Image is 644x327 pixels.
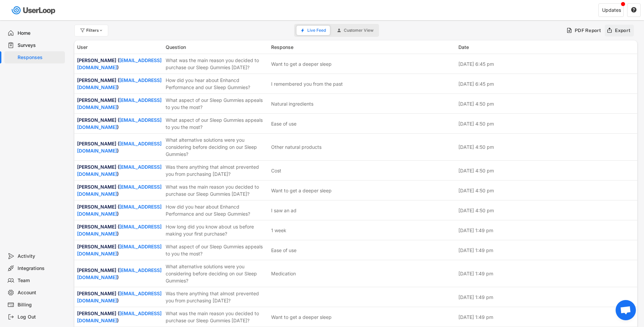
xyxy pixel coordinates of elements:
a: [EMAIL_ADDRESS][DOMAIN_NAME] [77,224,162,237]
div: I saw an ad [271,207,296,214]
div: [PERSON_NAME] ( ) [77,97,162,111]
div: Natural ingredients [271,100,313,107]
div: What aspect of our Sleep Gummies appeals to you the most? [166,243,267,257]
div: [DATE] 1:49 pm [458,247,635,254]
div: How did you hear about Enhancd Performance and our Sleep Gummies? [166,203,267,217]
div: Response [271,44,454,51]
div: [DATE] 6:45 pm [458,60,635,67]
div: Other natural products [271,143,321,151]
div: [DATE] 4:50 pm [458,143,635,151]
div: [DATE] 4:50 pm [458,207,635,214]
a: [EMAIL_ADDRESS][DOMAIN_NAME] [77,164,162,177]
div: [PERSON_NAME] ( ) [77,310,162,324]
div: Home [18,30,62,36]
div: Was there anything that almost prevented you from purchasing [DATE]? [166,290,267,304]
div: [DATE] 4:50 pm [458,187,635,194]
div: I remembered you from the past [271,80,343,87]
div: Was there anything that almost prevented you from purchasing [DATE]? [166,163,267,178]
button: Live Feed [296,26,330,35]
button:  [631,7,637,13]
img: userloop-logo-01.svg [10,3,58,17]
div: [PERSON_NAME] ( ) [77,223,162,237]
div: Log Out [18,314,62,320]
a: [EMAIL_ADDRESS][DOMAIN_NAME] [77,184,162,197]
div: Date [458,44,635,51]
div: Ease of use [271,120,296,127]
a: Open chat [616,300,636,320]
div: Team [18,277,62,284]
div: What aspect of our Sleep Gummies appeals to you the most? [166,116,267,131]
a: [EMAIL_ADDRESS][DOMAIN_NAME] [77,97,162,110]
div: Export [615,27,631,33]
div: [PERSON_NAME] ( ) [77,116,162,131]
a: [EMAIL_ADDRESS][DOMAIN_NAME] [77,204,162,217]
div: Filters [86,28,104,32]
a: [EMAIL_ADDRESS][DOMAIN_NAME] [77,291,162,303]
div: What alternative solutions were you considering before deciding on our Sleep Gummies? [166,263,267,284]
div: What aspect of our Sleep Gummies appeals to you the most? [166,97,267,111]
a: [EMAIL_ADDRESS][DOMAIN_NAME] [77,310,162,323]
text:  [631,7,637,13]
div: [PERSON_NAME] ( ) [77,290,162,304]
div: [DATE] 6:45 pm [458,80,635,87]
a: [EMAIL_ADDRESS][DOMAIN_NAME] [77,117,162,130]
div: Surveys [18,42,62,49]
div: [DATE] 1:49 pm [458,314,635,321]
div: How long did you know about us before making your first purchase? [166,223,267,237]
div: What was the main reason you decided to purchase our Sleep Gummies [DATE]? [166,57,267,71]
div: [PERSON_NAME] ( ) [77,140,162,154]
div: [PERSON_NAME] ( ) [77,57,162,71]
a: [EMAIL_ADDRESS][DOMAIN_NAME] [77,267,162,280]
div: [DATE] 4:50 pm [458,167,635,174]
div: Responses [18,54,62,61]
div: What was the main reason you decided to purchase our Sleep Gummies [DATE]? [166,310,267,324]
div: Question [166,44,267,51]
div: [DATE] 1:49 pm [458,227,635,234]
div: Activity [18,253,62,260]
div: Ease of use [271,247,296,254]
div: Integrations [18,265,62,272]
div: Want to get a deeper sleep [271,314,332,321]
div: [PERSON_NAME] ( ) [77,267,162,281]
div: What alternative solutions were you considering before deciding on our Sleep Gummies? [166,136,267,158]
div: What was the main reason you decided to purchase our Sleep Gummies [DATE]? [166,183,267,197]
span: Customer View [344,28,374,32]
div: [PERSON_NAME] ( ) [77,77,162,91]
div: User [77,44,162,51]
span: Live Feed [307,28,326,32]
div: Medication [271,270,296,277]
div: 1 week [271,227,286,234]
div: [DATE] 4:50 pm [458,120,635,127]
div: [PERSON_NAME] ( ) [77,243,162,257]
a: [EMAIL_ADDRESS][DOMAIN_NAME] [77,244,162,256]
div: Updates [602,8,621,12]
a: [EMAIL_ADDRESS][DOMAIN_NAME] [77,77,162,90]
div: Want to get a deeper sleep [271,187,332,194]
div: Billing [18,302,62,308]
div: [DATE] 4:50 pm [458,100,635,107]
a: [EMAIL_ADDRESS][DOMAIN_NAME] [77,57,162,70]
div: [DATE] 1:49 pm [458,294,635,301]
div: Cost [271,167,281,174]
div: [DATE] 1:49 pm [458,270,635,277]
div: Account [18,290,62,296]
div: Want to get a deeper sleep [271,60,332,67]
div: [PERSON_NAME] ( ) [77,203,162,217]
a: [EMAIL_ADDRESS][DOMAIN_NAME] [77,141,162,154]
div: How did you hear about Enhancd Performance and our Sleep Gummies? [166,77,267,91]
div: [PERSON_NAME] ( ) [77,163,162,178]
div: [PERSON_NAME] ( ) [77,183,162,197]
div: PDF Report [575,27,601,33]
button: Customer View [333,26,378,35]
